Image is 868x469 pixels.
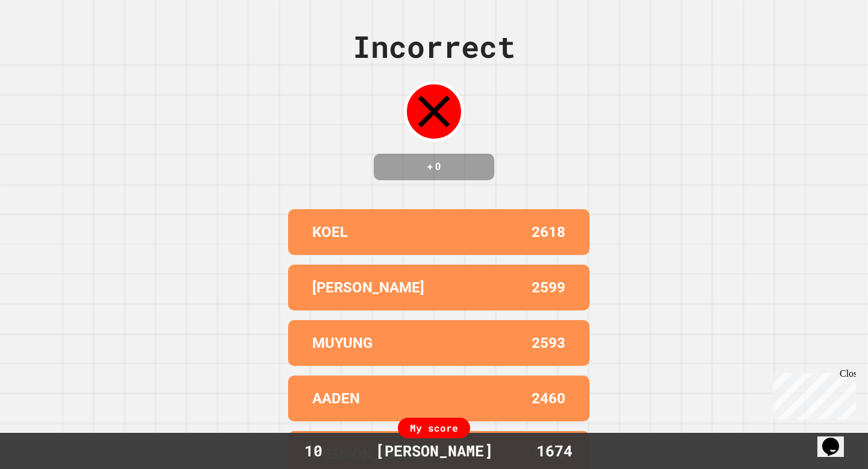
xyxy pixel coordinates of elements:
[363,439,505,462] div: [PERSON_NAME]
[817,421,856,457] iframe: chat widget
[312,332,373,354] p: MUYUNG
[386,160,482,174] h4: + 0
[532,277,565,298] p: 2599
[5,5,83,77] div: Chat with us now!Close
[509,439,600,462] div: 1674
[532,221,565,243] p: 2618
[532,332,565,354] p: 2593
[312,277,424,298] p: [PERSON_NAME]
[353,24,515,69] div: Incorrect
[768,368,856,420] iframe: chat widget
[268,439,359,462] div: 10
[312,388,360,409] p: AADEN
[398,418,470,438] div: My score
[312,221,348,243] p: KOEL
[532,388,565,409] p: 2460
